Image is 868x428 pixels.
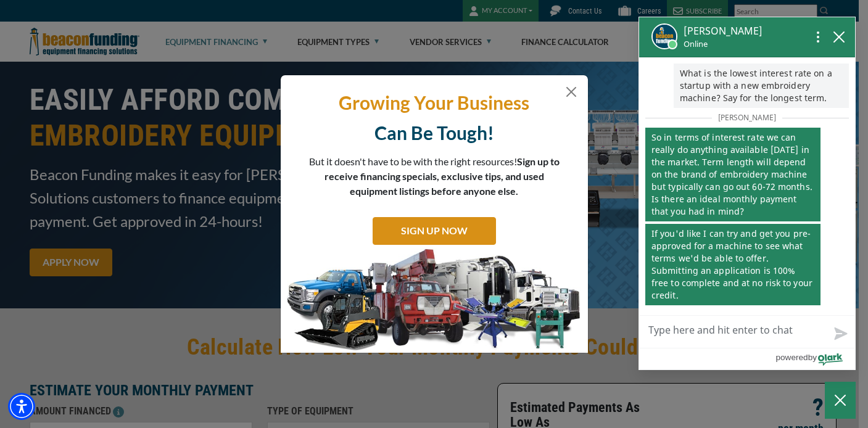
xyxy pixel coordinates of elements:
[290,91,579,115] p: Growing Your Business
[35,20,60,30] div: v 4.0.25
[639,17,856,370] div: olark chatbox
[290,121,579,145] p: Can Be Tough!
[281,248,588,353] img: SIGN UP NOW
[324,155,560,197] span: Sign up to receive financing specials, exclusive tips, and used equipment listings before anyone ...
[824,319,855,348] button: Send message
[639,57,855,315] div: chat
[712,110,782,125] span: [PERSON_NAME]
[308,154,560,199] p: But it doesn't have to be with the right resources!
[8,393,35,420] div: Accessibility Menu
[674,64,849,108] p: What is the lowest interest rate on a startup with a new embroidery machine? Say for the longest ...
[651,23,677,49] img: Logan's profile picture
[123,78,133,88] img: tab_keywords_by_traffic_grey.svg
[373,217,496,245] a: SIGN UP NOW
[775,350,808,365] span: powered
[645,224,820,305] p: If you'd like I can try and get you pre-approved for a machine to see what terms we'd be able to ...
[829,28,849,45] button: close chatbox
[807,27,829,46] button: Open chat options menu
[775,348,855,369] a: Powered by Olark
[33,78,43,88] img: tab_domain_overview_orange.svg
[20,32,30,42] img: website_grey.svg
[808,350,817,365] span: by
[645,128,820,221] p: So in terms of interest rate we can really do anything available [DATE] in the market. Term lengt...
[32,32,136,42] div: Domain: [DOMAIN_NAME]
[684,38,763,50] p: Online
[825,382,856,419] button: Close Chatbox
[684,23,763,38] p: [PERSON_NAME]
[136,79,208,87] div: Keywords by Traffic
[20,20,30,30] img: logo_orange.svg
[564,84,579,99] button: Close
[47,79,110,87] div: Domain Overview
